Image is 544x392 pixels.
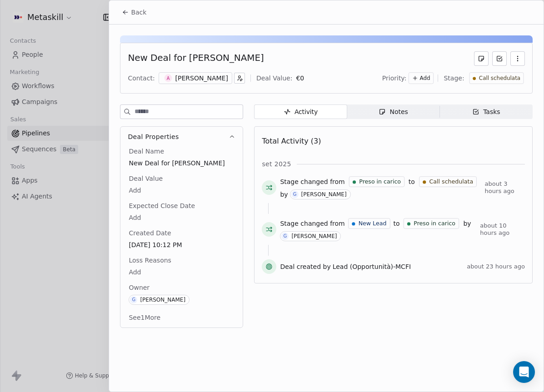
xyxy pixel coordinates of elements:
[382,74,407,83] span: Priority:
[414,219,456,228] span: Preso in carico
[129,240,235,249] span: [DATE] 10:12 PM
[420,74,430,82] span: Add
[128,132,179,141] span: Deal Properties
[409,177,415,186] span: to
[128,51,264,66] div: New Deal for [PERSON_NAME]
[127,228,173,238] span: Created Date
[127,201,197,210] span: Expected Close Date
[291,233,337,239] div: [PERSON_NAME]
[467,263,525,270] span: about 23 hours ago
[129,159,235,168] span: New Deal for [PERSON_NAME]
[131,8,146,17] span: Back
[301,191,347,198] div: [PERSON_NAME]
[262,137,321,145] span: Total Activity (3)
[472,107,500,117] div: Tasks
[120,147,243,327] div: Deal Properties
[293,191,297,198] div: G
[480,222,525,237] span: about 10 hours ago
[140,297,185,303] div: [PERSON_NAME]
[358,219,386,228] span: New Lead
[120,127,243,147] button: Deal Properties
[379,107,408,117] div: Notes
[479,74,520,82] span: Call schedulata
[127,283,151,292] span: Owner
[333,262,411,271] span: Lead (Opportunità)-MCFI
[280,262,330,271] span: Deal created by
[262,159,291,169] span: set 2025
[129,268,235,277] span: Add
[393,219,399,228] span: to
[463,219,471,228] span: by
[127,147,166,156] span: Deal Name
[284,233,287,240] div: G
[132,296,136,303] div: G
[127,256,173,265] span: Loss Reasons
[256,74,292,83] div: Deal Value:
[280,190,288,199] span: by
[280,177,344,186] span: Stage changed from
[127,174,165,183] span: Deal Value
[123,309,166,326] button: See1More
[116,4,152,20] button: Back
[485,180,525,195] span: about 3 hours ago
[429,178,473,186] span: Call schedulata
[129,186,235,195] span: Add
[129,213,235,222] span: Add
[296,74,304,82] span: € 0
[175,74,228,83] div: [PERSON_NAME]
[359,178,401,186] span: Preso in carico
[128,74,155,83] div: Contact:
[164,74,172,82] span: A
[444,74,464,83] span: Stage:
[280,219,344,228] span: Stage changed from
[513,361,535,383] div: Open Intercom Messenger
